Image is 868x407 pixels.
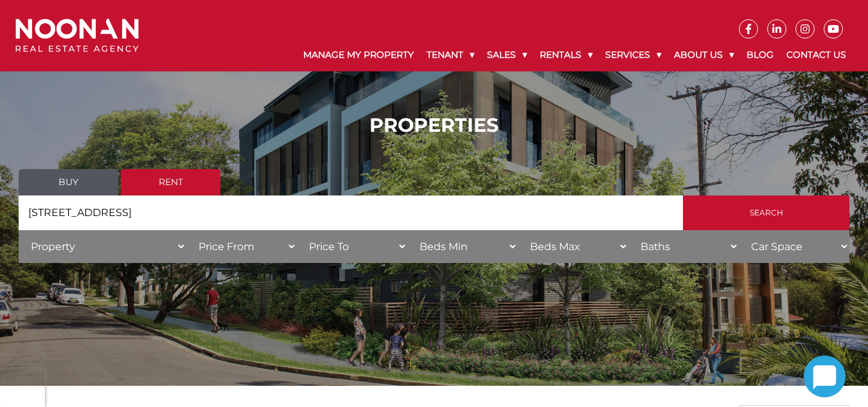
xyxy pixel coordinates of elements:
a: Manage My Property [297,39,420,71]
img: Noonan Real Estate Agency [15,19,139,53]
h1: PROPERTIES [19,114,849,137]
a: Services [599,39,668,71]
a: Tenant [420,39,481,71]
a: Sales [481,39,533,71]
a: Blog [740,39,780,71]
a: Rentals [533,39,599,71]
a: Contact Us [780,39,853,71]
input: Search [683,195,849,230]
a: About Us [668,39,740,71]
input: Search by suburb, postcode or area [19,195,683,230]
a: Buy [19,169,118,195]
a: Rent [121,169,220,195]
